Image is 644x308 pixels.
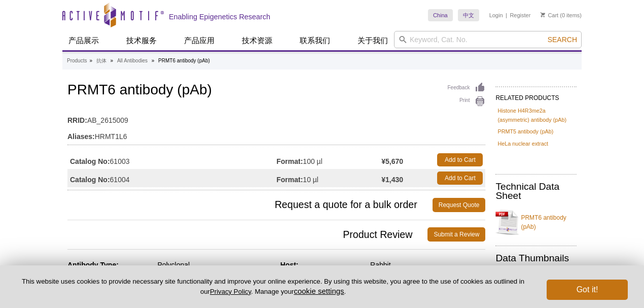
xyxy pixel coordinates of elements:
[67,151,276,169] td: 61003
[495,182,577,200] h2: Technical Data Sheet
[497,127,553,136] a: PRMT5 antibody (pAb)
[67,261,119,269] strong: Antibody Type:
[370,260,485,269] div: Rabbit
[433,198,486,212] a: Request Quote
[437,172,483,185] a: Add to Cart
[294,31,336,50] a: 联系我们
[381,175,403,184] strong: ¥1,430
[169,12,270,21] h2: Enabling Epigenetics Research
[117,56,148,65] a: All Antibodies
[276,151,381,169] td: 100 µl
[67,82,485,99] h1: PRMT6 antibody (pAb)
[67,169,276,187] td: 61004
[276,157,303,166] strong: Format:
[158,58,210,63] li: PRMT6 antibody (pAb)
[427,227,485,242] a: Submit a Review
[96,56,106,65] a: 抗体
[458,9,479,21] a: 中文
[437,153,483,166] a: Add to Cart
[394,31,582,48] input: Keyword, Cat. No.
[178,31,221,50] a: 产品应用
[16,277,530,296] p: This website uses cookies to provide necessary site functionality and improve your online experie...
[495,254,577,263] h2: Data Thumbnails
[541,12,558,19] a: Cart
[210,288,251,295] a: Privacy Policy
[351,31,394,50] a: 关于我们
[111,58,114,63] li: »
[541,12,545,17] img: Your Cart
[276,175,303,184] strong: Format:
[276,169,381,187] td: 10 µl
[120,31,163,50] a: 技术服务
[67,56,87,65] a: Products
[236,31,278,50] a: 技术资源
[448,96,486,107] a: Print
[280,261,299,269] strong: Host:
[545,35,580,44] button: Search
[548,36,577,44] span: Search
[547,280,628,300] button: Got it!
[70,175,110,184] strong: Catalog No:
[67,126,485,142] td: HRMT1L6
[294,287,344,295] button: cookie settings
[497,106,575,124] a: Histone H4R3me2a (asymmetric) antibody (pAb)
[70,157,110,166] strong: Catalog No:
[67,132,95,141] strong: Aliases:
[67,198,433,212] span: Request a quote for a bulk order
[495,207,577,237] a: PRMT6 antibody (pAb)
[67,110,485,126] td: AB_2615009
[67,116,87,125] strong: RRID:
[506,9,507,21] li: |
[489,12,503,19] a: Login
[428,9,453,21] a: China
[67,227,427,242] span: Product Review
[448,82,486,93] a: Feedback
[381,157,403,166] strong: ¥5,670
[157,260,272,269] div: Polyclonal
[497,139,548,148] a: HeLa nuclear extract
[89,58,92,63] li: »
[152,58,155,63] li: »
[62,31,105,50] a: 产品展示
[495,86,577,105] h2: RELATED PRODUCTS
[541,9,582,21] li: (0 items)
[510,12,530,19] a: Register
